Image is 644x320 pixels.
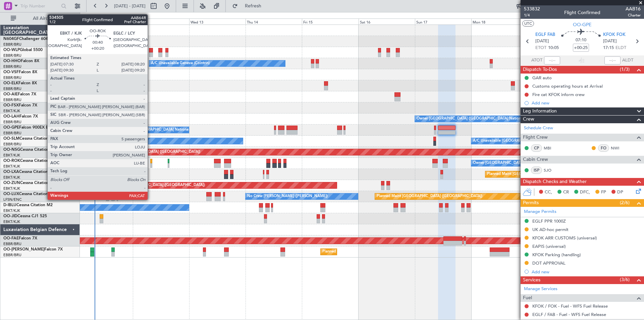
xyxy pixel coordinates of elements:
[620,66,630,73] span: (1/3)
[3,86,21,91] a: EBBR/BRU
[3,214,47,218] a: OO-JIDCessna CJ1 525
[524,12,540,18] span: 1/4
[133,18,189,25] div: Tue 12
[523,107,557,115] span: Leg Information
[3,181,20,185] span: OO-ZUN
[535,32,555,38] span: EGLF FAB
[3,236,19,240] span: OO-FAE
[3,126,59,130] a: OO-GPEFalcon 900EX EASy II
[3,247,44,252] span: OO-[PERSON_NAME]
[532,100,641,106] div: Add new
[3,181,57,185] a: OO-ZUNCessna Citation CJ4
[3,59,21,63] span: OO-HHO
[377,191,482,201] div: Planned Maint [GEOGRAPHIC_DATA] ([GEOGRAPHIC_DATA])
[3,115,19,119] span: OO-LAH
[535,45,546,51] span: ETOT
[3,170,19,174] span: OO-LXA
[615,45,626,51] span: ELDT
[3,70,19,74] span: OO-VSF
[3,75,21,80] a: EBBR/BRU
[81,13,93,19] div: [DATE]
[524,5,540,12] span: 533832
[3,126,19,130] span: OO-GPE
[564,9,600,16] div: Flight Confirmed
[3,137,19,141] span: OO-SLM
[531,144,542,152] div: CP
[532,243,566,249] div: EAPIS (universal)
[473,158,563,168] div: Owner [GEOGRAPHIC_DATA]-[GEOGRAPHIC_DATA]
[524,286,557,292] a: Manage Services
[617,189,623,196] span: DP
[563,189,569,196] span: CR
[3,92,36,96] a: OO-AIEFalcon 7X
[523,134,548,141] span: Flight Crew
[523,276,540,284] span: Services
[20,1,59,11] input: Trip Number
[523,156,548,164] span: Cabin Crew
[532,260,566,266] div: DOT APPROVAL
[532,227,569,232] div: UK AD-hoc permit
[545,189,552,196] span: CC,
[523,294,532,302] span: Fuel
[3,81,18,85] span: OO-ELK
[620,199,630,206] span: (2/6)
[532,312,606,317] a: EGLF / FAB - Fuel - WFS Fuel Release
[603,32,626,38] span: KFOK FOK
[3,108,20,113] a: EBKT/KJK
[322,247,444,257] div: Planned Maint [GEOGRAPHIC_DATA] ([GEOGRAPHIC_DATA] National)
[3,59,39,63] a: OO-HHOFalcon 8X
[548,45,559,51] span: 10:05
[3,186,20,191] a: EBKT/KJK
[95,180,205,190] div: Unplanned Maint [GEOGRAPHIC_DATA] ([GEOGRAPHIC_DATA])
[532,303,608,309] a: KFOK / FOK - Fuel - WFS Fuel Release
[76,18,133,25] div: Mon 11
[603,38,617,45] span: [DATE]
[3,97,21,102] a: EBBR/BRU
[524,125,553,132] a: Schedule Crew
[3,159,20,163] span: OO-ROK
[3,192,19,196] span: OO-LUX
[487,169,608,179] div: Planned Maint [GEOGRAPHIC_DATA] ([GEOGRAPHIC_DATA] National)
[3,103,19,107] span: OO-FSX
[532,75,552,81] div: GAR auto
[522,20,534,27] button: UTC
[3,175,20,180] a: EBKT/KJK
[239,4,267,8] span: Refresh
[3,219,20,224] a: EBKT/KJK
[151,58,210,68] div: A/C Unavailable Geneva (Cointrin)
[3,247,63,252] a: OO-[PERSON_NAME]Falcon 7X
[3,148,57,152] a: OO-NSGCessna Citation CJ4
[523,178,587,186] span: Dispatch Checks and Weather
[359,18,415,25] div: Sat 16
[3,92,18,96] span: OO-AIE
[417,114,525,124] div: Owner [GEOGRAPHIC_DATA] ([GEOGRAPHIC_DATA] National)
[3,115,38,119] a: OO-LAHFalcon 7X
[3,42,21,47] a: EBBR/BRU
[302,18,358,25] div: Fri 15
[3,214,17,218] span: OO-JID
[523,199,539,207] span: Permits
[3,203,53,207] a: D-IBLUCessna Citation M2
[3,103,37,107] a: OO-FSXFalcon 7X
[580,189,590,196] span: DFC,
[3,53,21,58] a: EBBR/BRU
[3,131,21,136] a: EBBR/BRU
[626,12,641,18] span: Charter
[229,1,269,11] button: Refresh
[3,170,56,174] a: OO-LXACessna Citation CJ4
[532,83,603,89] div: Customs operating hours at Arrival
[3,241,21,246] a: EBBR/BRU
[544,145,559,151] a: MBI
[3,164,20,169] a: EBKT/KJK
[3,197,22,202] a: LFSN/ENC
[626,5,641,12] span: AAB16
[576,37,586,44] span: 07:10
[598,144,609,152] div: FO
[473,136,598,146] div: A/C Unavailable [GEOGRAPHIC_DATA] ([GEOGRAPHIC_DATA] National)
[3,81,37,85] a: OO-ELKFalcon 8X
[523,116,534,123] span: Crew
[3,120,21,125] a: EBBR/BRU
[3,253,21,258] a: EBBR/BRU
[247,191,328,201] div: No Crew [PERSON_NAME] ([PERSON_NAME])
[532,235,597,241] div: KFOK ARR CUSTOMS (universal)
